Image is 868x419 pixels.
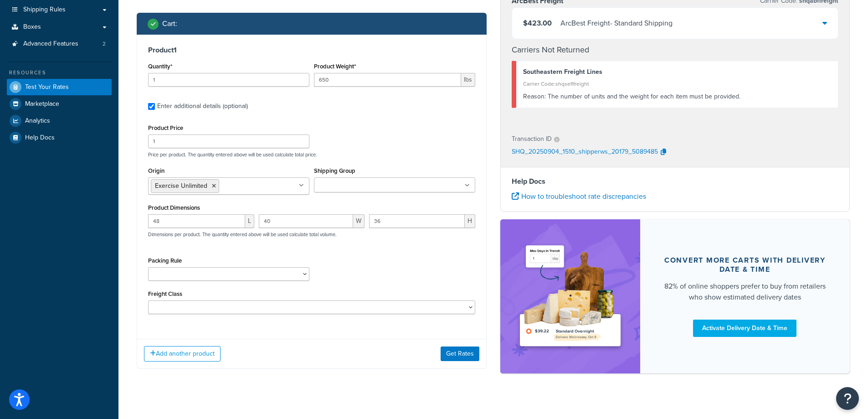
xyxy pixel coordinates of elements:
span: $423.00 [523,18,552,28]
div: Southeastern Freight Lines [523,66,832,78]
span: Help Docs [25,134,55,142]
label: Product Dimensions [148,204,200,211]
button: Add another product [144,346,221,362]
div: Carrier Code: shqseflfreight [523,78,832,90]
p: Transaction ID [512,133,552,145]
span: W [353,214,365,228]
h3: Product 1 [148,46,475,55]
button: Open Resource Center [836,387,859,410]
a: Analytics [7,113,112,129]
span: Test Your Rates [25,83,69,91]
p: Price per product. The quantity entered above will be used calculate total price. [146,151,478,158]
input: 0.0 [148,73,309,87]
label: Origin [148,167,164,174]
span: Marketplace [25,100,59,108]
div: Convert more carts with delivery date & time [662,256,828,274]
span: Analytics [25,117,50,125]
h4: Help Docs [512,176,839,187]
h2: Cart : [162,20,177,28]
label: Quantity* [148,63,172,70]
div: 82% of online shoppers prefer to buy from retailers who show estimated delivery dates [662,281,828,303]
a: How to troubleshoot rate discrepancies [512,191,646,202]
span: Advanced Features [23,40,78,48]
a: Activate Delivery Date & Time [693,320,796,337]
label: Product Price [148,124,183,131]
div: Enter additional details (optional) [157,100,248,113]
p: SHQ_20250904_1510_shipperws_20179_5089485 [512,145,658,159]
span: Reason: [523,92,546,101]
label: Shipping Group [314,167,355,174]
input: 0.00 [314,73,461,87]
span: L [245,214,254,228]
button: Get Rates [441,347,479,361]
h4: Carriers Not Returned [512,44,839,56]
span: H [465,214,475,228]
label: Freight Class [148,290,182,297]
a: Boxes [7,19,112,36]
span: Shipping Rules [23,6,66,14]
p: Dimensions per product. The quantity entered above will be used calculate total volume. [146,231,337,238]
span: Exercise Unlimited [155,181,207,191]
a: Marketplace [7,96,112,112]
div: Resources [7,69,112,77]
div: The number of units and the weight for each item must be provided. [523,90,832,103]
a: Help Docs [7,129,112,146]
a: Advanced Features2 [7,36,112,52]
li: Advanced Features [7,36,112,52]
label: Packing Rule [148,257,182,264]
label: Product Weight* [314,63,356,70]
img: feature-image-ddt-36eae7f7280da8017bfb280eaccd9c446f90b1fe08728e4019434db127062ab4.png [514,233,627,360]
span: lbs [461,73,475,87]
input: Enter additional details (optional) [148,103,155,110]
div: ArcBest Freight - Standard Shipping [560,17,673,30]
span: 2 [103,40,106,48]
a: Shipping Rules [7,1,112,18]
a: Test Your Rates [7,79,112,95]
span: Boxes [23,23,41,31]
